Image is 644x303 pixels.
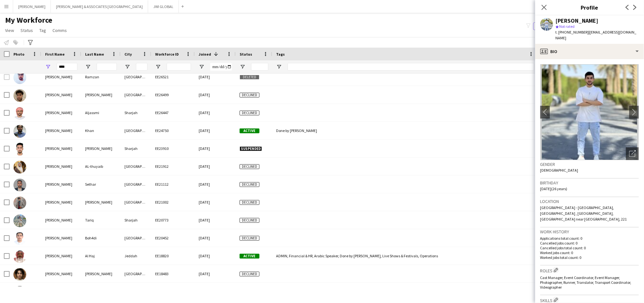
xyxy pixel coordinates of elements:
[51,0,148,13] button: [PERSON_NAME] & ASSOCIATES [GEOGRAPHIC_DATA]
[41,122,81,139] div: [PERSON_NAME]
[540,275,632,290] span: Cast Manager, Event Coordinator, Event Manager, Photographer, Runner, Translator, Transport Coord...
[210,63,232,71] input: Joined Filter Input
[57,63,77,71] input: First Name Filter Input
[85,64,91,70] button: Open Filter Menu
[81,86,121,104] div: [PERSON_NAME]
[540,168,578,173] span: [DEMOGRAPHIC_DATA]
[540,198,639,204] h3: Location
[276,64,282,70] button: Open Filter Menu
[240,218,259,223] span: Declined
[556,30,637,40] span: | [EMAIL_ADDRESS][DOMAIN_NAME]
[540,186,568,191] span: [DATE] (26 years)
[540,236,639,241] p: Applications total count: 0
[195,229,236,247] div: [DATE]
[195,283,236,300] div: [DATE]
[81,68,121,86] div: Ramzan
[272,247,538,265] div: ADMIN, Financial & HR, Arabic Speaker, Done by [PERSON_NAME], Live Shows & Festivals, Operations
[81,265,121,283] div: [PERSON_NAME]
[5,27,14,33] span: View
[240,64,245,70] button: Open Filter Menu
[195,68,236,86] div: [DATE]
[41,193,81,211] div: [PERSON_NAME]
[13,214,26,227] img: Saif Tariq
[240,128,259,133] span: Active
[121,247,151,265] div: Jeddah
[535,3,644,12] h3: Profile
[556,18,599,24] div: [PERSON_NAME]
[20,27,33,33] span: Status
[13,52,24,57] span: Photo
[13,71,26,84] img: Saif Muhammad Ramzan
[151,193,195,211] div: EE21002
[240,182,259,187] span: Declined
[81,104,121,121] div: Aljassmi
[199,52,211,57] span: Joined
[3,26,17,35] a: View
[151,68,195,86] div: EE26521
[195,140,236,157] div: [DATE]
[41,211,81,229] div: [PERSON_NAME]
[13,89,26,102] img: Saif Awad
[13,268,26,281] img: Saif Abdul Salam
[240,52,252,57] span: Status
[45,64,51,70] button: Open Filter Menu
[41,140,81,157] div: [PERSON_NAME]
[540,229,639,235] h3: Work history
[81,283,121,300] div: [PERSON_NAME]
[27,39,34,46] app-action-btn: Advanced filters
[37,26,49,35] a: Tag
[195,247,236,265] div: [DATE]
[41,104,81,121] div: [PERSON_NAME]
[41,247,81,265] div: [PERSON_NAME]
[81,158,121,175] div: AL-thuyaib
[151,211,195,229] div: EE20773
[121,158,151,175] div: [GEOGRAPHIC_DATA]
[121,86,151,104] div: [GEOGRAPHIC_DATA]
[13,143,26,156] img: Saif Ahmed
[121,175,151,193] div: [GEOGRAPHIC_DATA]
[121,283,151,300] div: Al Ain
[121,122,151,139] div: [GEOGRAPHIC_DATA]
[240,164,259,169] span: Declined
[50,26,69,35] a: Comms
[136,63,147,71] input: City Filter Input
[151,265,195,283] div: EE18483
[535,44,644,59] div: Bio
[41,158,81,175] div: [PERSON_NAME]
[148,0,179,13] button: JWI GLOBAL
[13,197,26,209] img: Saif Ali Qureshi
[240,93,259,97] span: Declined
[151,247,195,265] div: EE18820
[13,161,26,174] img: Saif AL-thuyaib
[540,267,639,274] h3: Roles
[151,140,195,157] div: EE23910
[13,0,51,13] button: [PERSON_NAME]
[81,140,121,157] div: [PERSON_NAME]
[240,236,259,241] span: Declined
[272,122,538,139] div: Done by [PERSON_NAME]
[276,52,285,57] span: Tags
[195,211,236,229] div: [DATE]
[41,229,81,247] div: [PERSON_NAME]
[195,193,236,211] div: [DATE]
[5,15,52,25] span: My Workforce
[81,122,121,139] div: Khan
[195,175,236,193] div: [DATE]
[540,245,639,250] p: Cancelled jobs total count: 0
[121,265,151,283] div: [GEOGRAPHIC_DATA]
[41,175,81,193] div: [PERSON_NAME]
[240,272,259,276] span: Declined
[85,52,104,57] span: Last Name
[121,140,151,157] div: Sharjah
[45,52,65,57] span: First Name
[97,63,117,71] input: Last Name Filter Input
[13,232,26,245] img: Saif Boh4di
[151,175,195,193] div: EE21112
[151,104,195,121] div: EE26447
[124,64,130,70] button: Open Filter Menu
[540,255,639,260] p: Worked jobs total count: 0
[533,22,565,30] button: Everyone5,896
[124,52,132,57] span: City
[240,146,262,151] span: Suspended
[240,200,259,205] span: Declined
